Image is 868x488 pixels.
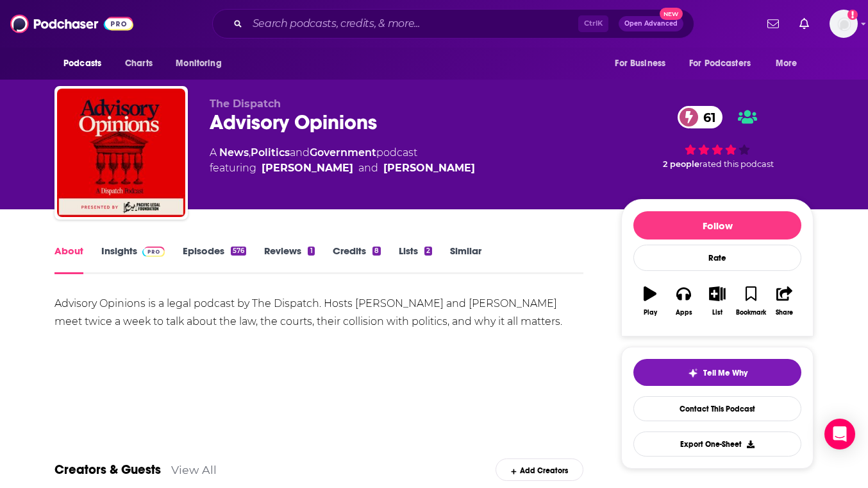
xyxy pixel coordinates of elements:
[830,10,858,38] span: Logged in as hannah.bishop
[125,55,153,73] span: Charts
[372,247,381,256] div: 8
[619,16,683,31] button: Open AdvancedNew
[678,106,722,128] a: 61
[247,13,578,34] input: Search podcasts, credits, & more...
[290,146,310,159] span: and
[176,55,221,73] span: Monitoring
[496,458,583,481] div: Add Creators
[10,12,133,36] img: Podchaser - Follow, Share and Rate Podcasts
[249,146,251,159] span: ,
[54,295,583,331] div: Advisory Opinions is a legal podcast by The Dispatch. Hosts [PERSON_NAME] and [PERSON_NAME] meet ...
[703,368,747,378] span: Tell Me Why
[578,15,608,32] span: Ctrl K
[621,98,814,177] div: 61 2 peoplerated this podcast
[847,10,858,20] svg: Add a profile image
[210,98,281,110] span: The Dispatch
[615,55,665,73] span: For Business
[699,159,774,169] span: rated this podcast
[358,161,378,176] span: and
[824,419,855,449] div: Open Intercom Messenger
[701,278,734,324] button: List
[450,245,481,274] a: Similar
[712,309,722,317] div: List
[762,13,784,35] a: Show notifications dropdown
[171,463,217,476] a: View All
[383,161,475,176] a: David French
[633,359,801,386] button: tell me why sparkleTell Me Why
[667,278,700,324] button: Apps
[264,245,314,274] a: Reviews1
[308,247,314,256] div: 1
[54,462,161,478] a: Creators & Guests
[767,51,814,76] button: open menu
[399,245,432,274] a: Lists2
[117,51,160,76] a: Charts
[63,55,101,73] span: Podcasts
[212,9,694,39] div: Search podcasts, credits, & more...
[644,309,657,317] div: Play
[830,10,858,38] img: User Profile
[776,309,793,317] div: Share
[210,145,475,176] div: A podcast
[210,161,475,176] span: featuring
[54,51,118,76] button: open menu
[734,278,767,324] button: Bookmark
[633,278,667,324] button: Play
[690,106,722,128] span: 61
[219,146,249,159] a: News
[167,51,238,76] button: open menu
[333,245,381,274] a: Credits8
[633,211,801,240] button: Follow
[262,161,353,176] a: Sarah Isgur
[624,21,678,27] span: Open Advanced
[101,245,165,274] a: InsightsPodchaser Pro
[57,89,185,217] img: Advisory Opinions
[736,309,766,317] div: Bookmark
[663,159,699,169] span: 2 people
[681,51,769,76] button: open menu
[606,51,681,76] button: open menu
[830,10,858,38] button: Show profile menu
[633,396,801,421] a: Contact This Podcast
[794,13,814,35] a: Show notifications dropdown
[424,247,432,256] div: 2
[310,146,376,159] a: Government
[633,431,801,457] button: Export One-Sheet
[676,309,692,317] div: Apps
[660,8,683,20] span: New
[776,55,797,73] span: More
[54,245,83,274] a: About
[183,245,246,274] a: Episodes576
[768,278,801,324] button: Share
[231,247,246,256] div: 576
[688,368,698,378] img: tell me why sparkle
[251,146,290,159] a: Politics
[689,55,751,73] span: For Podcasters
[633,245,801,271] div: Rate
[142,247,165,257] img: Podchaser Pro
